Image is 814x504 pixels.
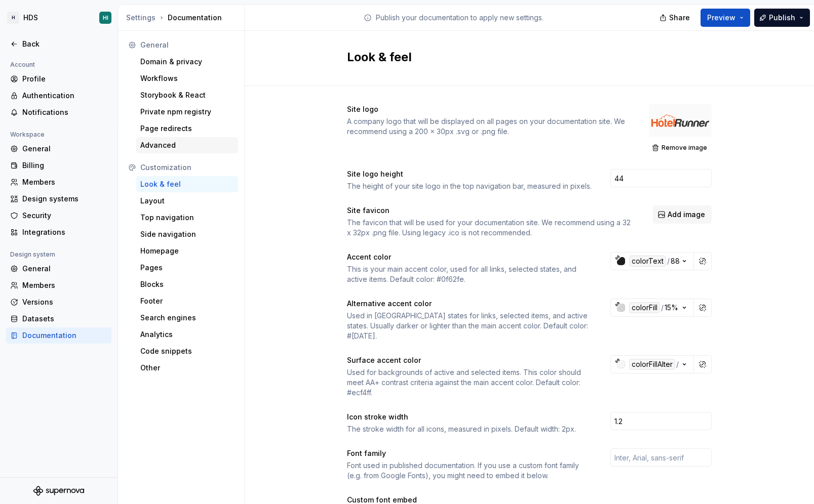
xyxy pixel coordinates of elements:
[347,412,592,422] div: Icon stroke width
[140,263,234,273] div: Pages
[136,70,238,87] a: Workflows
[669,13,690,23] span: Share
[136,193,238,209] a: Layout
[347,424,592,434] div: The stroke width for all icons, measured in pixels. Default width: 2px.
[140,162,234,173] div: Customization
[347,49,700,65] h2: Look & feel
[610,412,712,430] input: 2
[653,205,712,224] button: Add image
[610,252,694,270] button: colorText/88%
[6,104,111,120] a: Notifications
[23,13,38,23] div: HDS
[6,71,111,87] a: Profile
[347,169,592,179] div: Site logo height
[6,277,111,293] a: Members
[22,264,107,274] div: General
[629,359,675,370] div: colorFillAlter
[136,360,238,376] a: Other
[668,209,705,220] span: Add image
[140,313,234,323] div: Search engines
[140,229,234,239] div: Side navigation
[22,297,107,307] div: Versions
[22,107,107,117] div: Notifications
[103,14,108,22] div: HI
[6,207,111,224] a: Security
[347,205,635,216] div: Site favicon
[140,90,234,100] div: Storybook & React
[662,144,707,152] span: Remove image
[347,252,592,262] div: Accent color
[347,181,592,191] div: The height of your site logo in the top navigation bar, measured in pixels.
[140,179,234,189] div: Look & feel
[136,293,238,309] a: Footer
[347,299,592,309] div: Alternative accent color
[140,346,234,356] div: Code snippets
[754,9,810,27] button: Publish
[649,141,712,155] button: Remove image
[6,141,111,157] a: General
[629,302,660,313] div: colorFill
[33,486,84,496] a: Supernova Logo
[347,311,592,341] div: Used in [GEOGRAPHIC_DATA] states for links, selected items, and active states. Usually darker or ...
[6,157,111,174] a: Billing
[654,9,696,27] button: Share
[665,302,678,313] div: 15%
[7,12,19,24] div: H
[140,57,234,67] div: Domain & privacy
[6,224,111,240] a: Integrations
[629,256,666,267] div: colorText
[6,327,111,344] a: Documentation
[376,13,544,23] p: Publish your documentation to apply new settings.
[6,261,111,277] a: General
[701,9,750,27] button: Preview
[22,91,107,101] div: Authentication
[676,359,679,370] div: /
[671,256,687,267] div: 88%
[2,7,115,29] button: HHDSHI
[136,276,238,292] a: Blocks
[22,144,107,154] div: General
[347,460,592,481] div: Font used in published documentation. If you use a custom font family (e.g. from Google Fonts), y...
[140,246,234,256] div: Homepage
[136,209,238,226] a: Top navigation
[6,294,111,310] a: Versions
[610,355,694,373] button: colorFillAlter/
[140,296,234,306] div: Footer
[136,137,238,153] a: Advanced
[347,264,592,284] div: This is your main accent color, used for all links, selected states, and active items. Default co...
[126,13,156,23] div: Settings
[136,104,238,120] a: Private npm registry
[347,218,635,238] div: The favicon that will be used for your documentation site. We recommend using a 32 x 32px .png fi...
[6,129,49,141] div: Workspace
[22,314,107,324] div: Datasets
[610,448,712,467] input: Inter, Arial, sans-serif
[22,160,107,171] div: Billing
[140,213,234,223] div: Top navigation
[22,194,107,204] div: Design systems
[136,326,238,343] a: Analytics
[22,280,107,290] div: Members
[6,311,111,327] a: Datasets
[140,123,234,134] div: Page redirects
[136,226,238,242] a: Side navigation
[22,330,107,341] div: Documentation
[347,104,631,114] div: Site logo
[140,40,234,50] div: General
[136,243,238,259] a: Homepage
[22,177,107,187] div: Members
[610,169,712,187] input: 28
[126,13,240,23] div: Documentation
[136,260,238,276] a: Pages
[136,343,238,359] a: Code snippets
[707,13,735,23] span: Preview
[136,176,238,192] a: Look & feel
[610,299,694,317] button: colorFill/15%
[22,74,107,84] div: Profile
[667,256,670,267] div: /
[661,302,664,313] div: /
[347,367,592,398] div: Used for backgrounds of active and selected items. This color should meet AA+ contrast criteria a...
[136,54,238,70] a: Domain & privacy
[347,355,592,365] div: Surface accent color
[6,191,111,207] a: Design systems
[136,310,238,326] a: Search engines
